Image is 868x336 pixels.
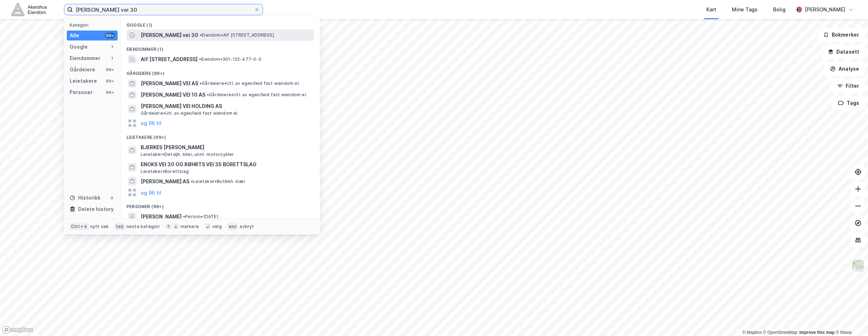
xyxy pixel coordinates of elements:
div: 1 [109,44,115,50]
span: • [191,179,193,184]
div: Leietakere [70,77,97,85]
a: Mapbox homepage [2,326,33,334]
div: 1 [109,55,115,61]
button: Bokmerker [817,28,865,42]
span: Gårdeiere • Utl. av egen/leid fast eiendom el. [207,92,307,98]
button: Filter [831,79,865,93]
button: og 96 til [141,188,161,197]
div: Ctrl + k [70,223,89,230]
iframe: Chat Widget [832,302,868,336]
div: Delete history [78,205,114,213]
span: • [207,92,209,97]
span: ENOKS VEI 30 OG RØHRTS VEI 35 BORETTSLAG [141,160,311,169]
button: Analyse [824,62,865,76]
div: Alle [70,31,79,40]
span: • [200,32,202,38]
div: 0 [109,195,115,201]
div: Bolig [773,5,786,14]
button: Tags [832,96,865,110]
span: • [200,81,202,86]
span: [PERSON_NAME] vei 30 [141,31,198,39]
div: Gårdeiere (99+) [121,65,320,78]
span: Gårdeiere • Utl. av egen/leid fast eiendom el. [200,81,300,86]
div: markere [180,224,199,229]
a: Mapbox [742,330,762,335]
div: Google [70,43,88,51]
div: 99+ [105,67,115,72]
a: OpenStreetMap [763,330,798,335]
span: • [183,214,185,219]
span: Eiendom • Alf [STREET_ADDRESS] [200,32,274,38]
div: Personer (99+) [121,198,320,211]
span: Gårdeiere • Utl. av egen/leid fast eiendom el. [141,110,239,116]
span: Person • [DATE] [183,214,218,220]
div: tab [114,223,125,230]
img: akershus-eiendom-logo.9091f326c980b4bce74ccdd9f866810c.svg [11,3,47,16]
button: og 96 til [141,119,161,128]
div: Kontrollprogram for chat [832,302,868,336]
span: [PERSON_NAME] VEI AS [141,79,198,88]
span: Leietaker • Detaljh. biler, unnt. motorsykler [141,152,234,157]
div: Eiendommer [70,54,101,63]
div: nytt søk [90,224,109,229]
input: Søk på adresse, matrikkel, gårdeiere, leietakere eller personer [73,4,254,15]
span: [PERSON_NAME] VEI 10 AS [141,91,205,99]
div: neste kategori [126,224,160,229]
div: Gårdeiere [70,65,95,74]
div: Kategori [70,22,118,28]
span: Eiendom • 301-122-477-0-0 [199,56,262,62]
div: Leietakere (99+) [121,129,320,142]
div: avbryt [239,224,254,229]
div: velg [212,224,222,229]
span: Leietaker • Butikkh. klær [191,179,246,184]
span: [PERSON_NAME] VEI HOLDING AS [141,102,311,110]
div: Google (1) [121,17,320,29]
div: Mine Tags [732,5,758,14]
div: [PERSON_NAME] [805,5,845,14]
span: [PERSON_NAME] AS [141,177,189,186]
div: esc [227,223,238,230]
span: Leietaker • Borettslag [141,169,189,174]
div: 99+ [105,33,115,38]
div: Kart [706,5,716,14]
div: Eiendommer (1) [121,41,320,54]
img: Z [851,259,865,272]
span: [PERSON_NAME] [141,212,182,221]
div: Personer [70,88,93,97]
span: BJERKES [PERSON_NAME] [141,143,311,152]
span: Alf [STREET_ADDRESS] [141,55,198,64]
a: Improve this map [799,330,835,335]
div: Historikk [70,194,101,202]
div: 99+ [105,90,115,95]
div: 99+ [105,78,115,84]
span: • [199,56,201,62]
button: Datasett [822,45,865,59]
